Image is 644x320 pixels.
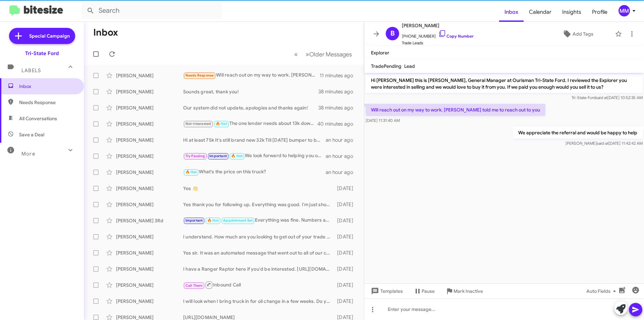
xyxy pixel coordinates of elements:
[116,88,183,95] div: [PERSON_NAME]
[326,153,359,159] div: an hour ago
[320,72,359,79] div: 11 minutes ago
[318,104,359,111] div: 38 minutes ago
[81,3,222,19] input: Search
[116,137,183,143] div: [PERSON_NAME]
[334,266,359,272] div: [DATE]
[21,67,41,74] span: Labels
[572,95,643,100] span: Tri-State Ford [DATE] 10:52:35 AM
[116,201,183,208] div: [PERSON_NAME]
[453,285,483,297] span: Mark Inactive
[209,154,227,158] span: Important
[185,122,211,126] span: Not-Interested
[573,28,593,40] span: Add Tags
[116,282,183,288] div: [PERSON_NAME]
[116,121,183,127] div: [PERSON_NAME]
[183,185,334,192] div: Yes 👏
[183,201,334,208] div: Yes thank you for following up. Everything was good. I'm just shopping around a little.
[371,50,389,56] span: Explorer
[183,217,334,224] div: Everything was fine. Numbers are the issue. My trade has alot of negative equity.
[25,50,59,57] div: Tri-State Ford
[116,266,183,272] div: [PERSON_NAME]
[402,21,474,30] span: [PERSON_NAME]
[223,218,253,223] span: Appointment Set
[581,285,624,297] button: Auto Fields
[402,30,474,40] span: [PHONE_NUMBER]
[294,50,298,58] span: «
[116,217,183,224] div: [PERSON_NAME] 3Rd
[309,51,352,58] span: Older Messages
[334,217,359,224] div: [DATE]
[21,151,35,157] span: More
[9,28,75,44] a: Special Campaign
[290,47,356,61] nav: Page navigation example
[290,47,302,61] button: Previous
[619,5,630,16] div: MM
[185,283,203,288] span: Call Them
[185,154,205,158] span: Try Pausing
[19,99,76,106] span: Needs Response
[116,185,183,192] div: [PERSON_NAME]
[318,88,359,95] div: 38 minutes ago
[183,249,334,256] div: Yes sir. It was an automated message that went out to all of our customers in our database.
[116,298,183,305] div: [PERSON_NAME]
[543,28,612,40] button: Add Tags
[183,120,318,128] div: The one lender needs about 13k down with the negative equity to purchase the 2019
[326,169,359,176] div: an hour ago
[513,127,643,139] p: We appreciate the referral and would be happy to help
[207,218,219,223] span: 🔥 Hot
[29,33,70,39] span: Special Campaign
[183,233,334,240] div: I understand. How much are you looking to get out of your trade in? I can see if we can put a num...
[326,137,359,143] div: an hour ago
[422,285,435,297] span: Pause
[185,218,203,223] span: Important
[183,298,334,305] div: I will look when I bring truck in for oil change in a few weeks. Do you have any oil change coupo...
[216,122,227,126] span: 🔥 Hot
[183,152,326,160] div: We look forward to helping you out. Just let us know
[366,74,643,93] p: Hi [PERSON_NAME] this is [PERSON_NAME], General Manager at Ourisman Tri-State Ford. I reviewed th...
[116,104,183,111] div: [PERSON_NAME]
[334,201,359,208] div: [DATE]
[185,170,197,174] span: 🔥 Hot
[440,285,488,297] button: Mark Inactive
[438,34,474,39] a: Copy Number
[93,27,118,38] h1: Inbox
[334,298,359,305] div: [DATE]
[116,72,183,79] div: [PERSON_NAME]
[183,266,334,272] div: I have a Ranger Raptor here if you'd be interested. [URL][DOMAIN_NAME]
[19,83,76,90] span: Inbox
[566,141,643,146] span: [PERSON_NAME] [DATE] 11:42:42 AM
[613,5,637,16] button: MM
[231,154,243,158] span: 🔥 Hot
[524,2,557,22] a: Calendar
[306,50,309,58] span: »
[597,141,608,146] span: said at
[408,285,440,297] button: Pause
[390,28,395,39] span: B
[302,47,356,61] button: Next
[183,281,334,289] div: Inbound Call
[557,2,587,22] span: Insights
[404,63,415,69] span: Lead
[334,249,359,256] div: [DATE]
[366,104,545,116] p: Will reach out on my way to work. [PERSON_NAME] told me to reach out to you
[334,282,359,288] div: [DATE]
[183,137,326,143] div: Hi at least 75k It's still brand new 32k Till [DATE] bumper to bumper warranty
[370,285,403,297] span: Templates
[587,2,613,22] a: Profile
[366,118,400,123] span: [DATE] 11:31:40 AM
[116,233,183,240] div: [PERSON_NAME]
[183,168,326,176] div: What's the price on this truck?
[183,104,318,111] div: Our system did not update, apologies and thanks again!
[318,121,359,127] div: 40 minutes ago
[334,185,359,192] div: [DATE]
[499,2,524,22] a: Inbox
[364,285,408,297] button: Templates
[596,95,607,100] span: said at
[116,169,183,176] div: [PERSON_NAME]
[402,40,474,46] span: Trade Leads
[116,153,183,159] div: [PERSON_NAME]
[586,285,619,297] span: Auto Fields
[116,249,183,256] div: [PERSON_NAME]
